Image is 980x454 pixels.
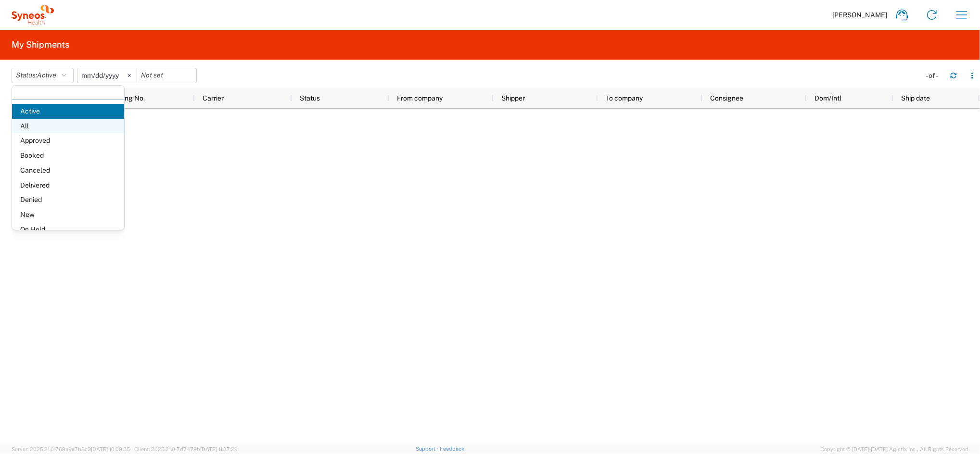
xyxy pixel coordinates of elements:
div: - of - [926,71,942,80]
a: Feedback [440,446,464,452]
span: From company [397,94,443,102]
button: Status:Active [12,68,74,83]
span: Shipper [501,94,525,102]
span: Server: 2025.21.0-769a9a7b8c3 [12,446,130,452]
input: Not set [137,68,196,83]
span: Copyright © [DATE]-[DATE] Agistix Inc., All Rights Reserved [820,445,968,454]
span: Status [300,94,320,102]
span: On Hold [12,222,124,237]
h2: My Shipments [12,39,69,50]
span: Active [37,71,56,79]
span: Denied [12,192,124,207]
span: Client: 2025.21.0-7d7479b [134,446,238,452]
span: New [12,207,124,222]
span: Approved [12,133,124,148]
span: [PERSON_NAME] [832,11,887,19]
span: [DATE] 11:37:29 [200,446,238,452]
span: [DATE] 10:09:35 [91,446,130,452]
span: Active [12,104,124,119]
span: Consignee [710,94,743,102]
span: Ship date [901,94,930,102]
a: Support [416,446,440,452]
span: Dom/Intl [815,94,841,102]
input: Not set [77,68,137,83]
span: Booked [12,148,124,163]
span: Delivered [12,178,124,193]
span: Canceled [12,163,124,178]
span: Tracking No. [105,94,145,102]
span: All [12,119,124,134]
span: Carrier [203,94,224,102]
span: To company [606,94,643,102]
